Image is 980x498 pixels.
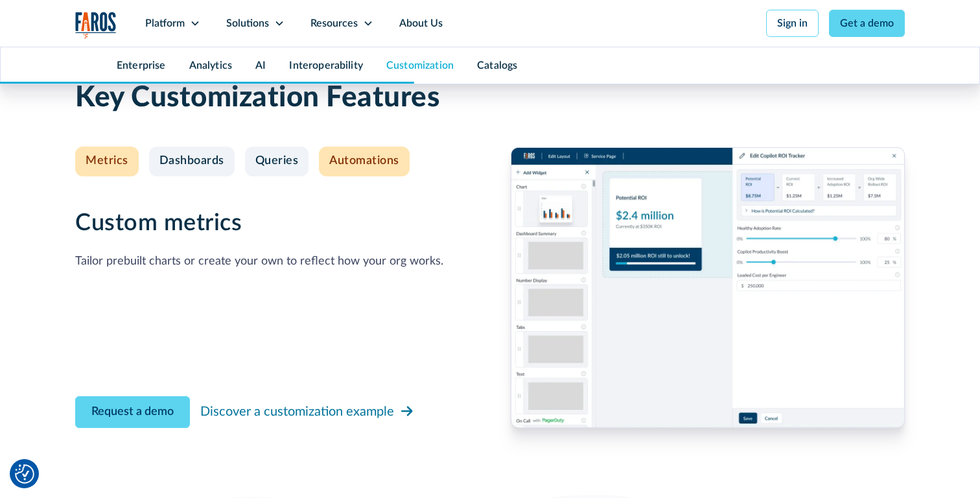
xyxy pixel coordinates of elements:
[117,60,166,71] a: Enterprise
[75,81,905,115] h2: Key Customization Features
[255,154,299,169] div: Queries
[15,464,34,484] img: Revisit consent button
[477,60,517,71] a: Catalogs
[200,402,394,421] div: Discover a customization example
[86,154,128,169] div: Metrics
[386,60,454,71] a: Customization
[766,10,819,37] a: Sign in
[255,60,266,71] a: AI
[200,399,415,424] a: Discover a customization example
[145,16,185,31] div: Platform
[310,16,358,31] div: Resources
[75,396,190,428] a: Contact Modal
[15,464,34,484] button: Cookie Settings
[829,10,905,37] a: Get a demo
[226,16,269,31] div: Solutions
[75,209,443,237] h3: Custom metrics
[75,12,117,38] a: home
[159,154,224,169] div: Dashboards
[75,253,443,270] div: Tailor prebuilt charts or create your own to reflect how your org works.
[329,154,399,169] div: Automations
[189,60,232,71] a: Analytics
[289,60,363,71] a: Interoperability
[75,12,117,38] img: Logo of the analytics and reporting company Faros.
